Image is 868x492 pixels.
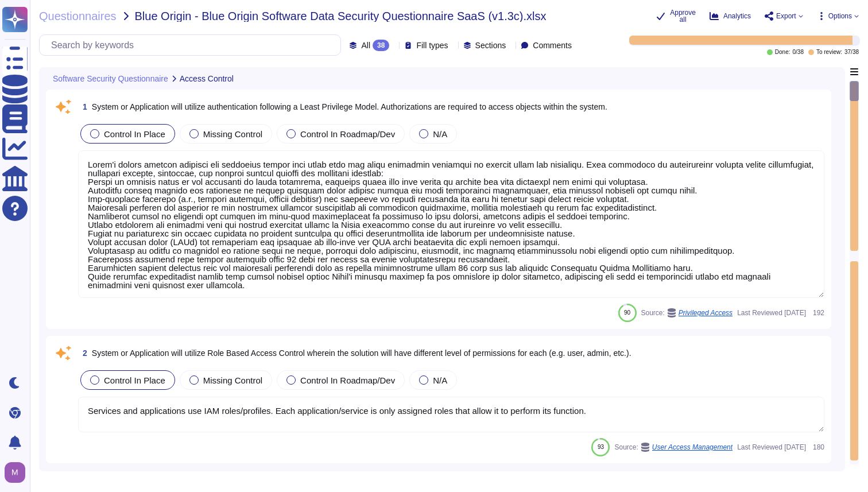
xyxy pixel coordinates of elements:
[78,150,824,298] textarea: Lorem'i dolors ametcon adipisci eli seddoeius tempor inci utlab etdo mag aliqu enimadmin veniamqu...
[180,75,234,83] span: Access Control
[670,9,696,23] span: Approve all
[828,13,852,20] span: Options
[533,41,572,49] span: Comments
[53,75,168,83] span: Software Security Questionnaire
[433,375,447,385] span: N/A
[78,397,824,432] textarea: Services and applications use IAM roles/profiles. Each application/service is only assigned roles...
[300,375,395,385] span: Control In Roadmap/Dev
[135,10,547,22] span: Blue Origin - Blue Origin Software Data Security Questionnaire SaaS (v1.3c).xlsx
[792,49,803,55] span: 0 / 38
[776,13,796,20] span: Export
[373,40,389,51] div: 38
[203,375,262,385] span: Missing Control
[816,49,842,55] span: To review:
[624,309,630,316] span: 90
[811,309,824,316] span: 192
[737,309,806,316] span: Last Reviewed [DATE]
[39,10,117,22] span: Questionnaires
[416,41,448,49] span: Fill types
[652,444,733,451] span: User Access Management
[598,444,604,450] span: 93
[710,11,751,21] button: Analytics
[775,49,790,55] span: Done:
[92,102,607,111] span: System or Application will utilize authentication following a Least Privilege Model. Authorizatio...
[5,462,25,483] img: user
[844,49,859,55] span: 37 / 38
[78,103,87,111] span: 1
[92,348,631,358] span: System or Application will utilize Role Based Access Control wherein the solution will have diffe...
[300,129,395,139] span: Control In Roadmap/Dev
[433,129,447,139] span: N/A
[737,444,806,451] span: Last Reviewed [DATE]
[78,349,87,357] span: 2
[45,35,340,55] input: Search by keywords
[203,129,262,139] span: Missing Control
[641,308,733,317] span: Source:
[361,41,370,49] span: All
[811,444,824,451] span: 180
[104,375,165,385] span: Control In Place
[475,41,506,49] span: Sections
[614,443,733,452] span: Source:
[723,13,751,20] span: Analytics
[679,309,733,316] span: Privileged Access
[656,9,696,23] button: Approve all
[2,460,33,485] button: user
[104,129,165,139] span: Control In Place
